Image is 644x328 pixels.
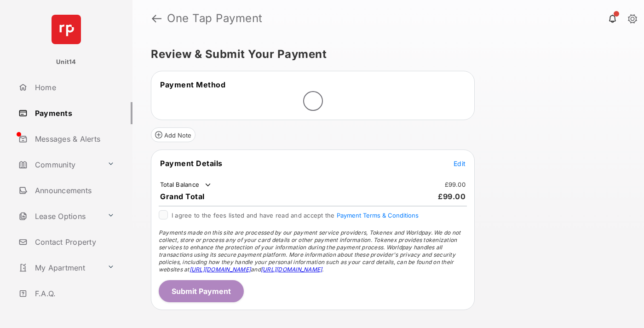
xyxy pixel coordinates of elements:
[167,13,263,24] strong: One Tap Payment
[15,128,132,150] a: Messages & Alerts
[52,15,81,44] img: svg+xml;base64,PHN2ZyB4bWxucz0iaHR0cDovL3d3dy53My5vcmcvMjAwMC9zdmciIHdpZHRoPSI2NCIgaGVpZ2h0PSI2NC...
[160,80,225,89] span: Payment Method
[15,205,103,227] a: Lease Options
[454,160,466,167] span: Edit
[15,102,132,124] a: Payments
[160,192,205,201] span: Grand Total
[15,154,103,176] a: Community
[15,282,132,305] a: F.A.Q.
[160,159,223,168] span: Payment Details
[454,159,466,168] button: Edit
[159,229,460,273] span: Payments made on this site are processed by our payment service providers, Tokenex and Worldpay. ...
[151,49,618,60] h5: Review & Submit Your Payment
[337,212,419,219] button: I agree to the fees listed and have read and accept the
[15,179,132,201] a: Announcements
[438,192,466,201] span: £99.00
[190,266,251,273] a: [URL][DOMAIN_NAME]
[261,266,322,273] a: [URL][DOMAIN_NAME]
[56,58,76,67] p: Unit14
[151,127,195,142] button: Add Note
[159,280,244,302] button: Submit Payment
[15,257,103,279] a: My Apartment
[444,180,466,189] td: £99.00
[160,180,213,190] td: Total Balance
[15,231,132,253] a: Contact Property
[15,76,132,98] a: Home
[172,212,419,219] span: I agree to the fees listed and have read and accept the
